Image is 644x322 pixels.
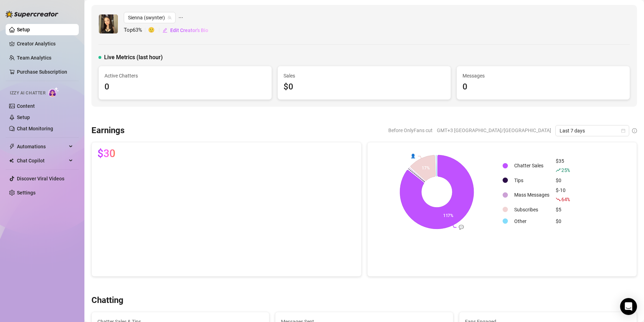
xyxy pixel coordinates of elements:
div: $0 [283,80,445,94]
button: Edit Creator's Bio [162,25,209,36]
span: Live Metrics (last hour) [104,53,163,62]
span: rise [556,168,561,173]
div: Open Intercom Messenger [620,298,637,315]
a: Setup [17,27,30,32]
span: Chat Copilot [17,155,67,166]
div: 0 [104,80,266,94]
span: calendar [621,129,625,133]
a: Discover Viral Videos [17,176,64,181]
span: Izzy AI Chatter [10,90,45,97]
div: $35 [556,157,569,174]
span: GMT+3 [GEOGRAPHIC_DATA]/[GEOGRAPHIC_DATA] [437,125,551,136]
span: Sales [283,72,445,80]
a: Chat Monitoring [17,126,53,131]
img: Sienna [99,14,118,33]
div: $5 [556,206,569,213]
div: $0 [556,217,569,225]
span: 🙂 [148,26,162,35]
span: 64 % [561,196,569,203]
span: info-circle [632,128,637,133]
span: 25 % [561,167,569,173]
span: Active Chatters [104,72,266,80]
td: Tips [511,175,552,186]
text: 👤 [410,153,416,159]
text: 💬 [459,224,464,230]
a: Purchase Subscription [17,69,67,75]
h3: Chatting [91,295,123,306]
div: $-10 [556,186,569,203]
td: Subscribes [511,204,552,215]
span: team [167,16,172,20]
span: $30 [97,148,115,159]
div: $0 [556,177,569,184]
img: logo-BBDzfeDw.svg [6,11,58,18]
td: Chatter Sales [511,157,552,174]
a: Creator Analytics [17,38,73,49]
span: Edit Creator's Bio [170,27,208,33]
a: Content [17,103,35,109]
span: edit [162,28,167,33]
a: Setup [17,114,30,120]
a: Team Analytics [17,55,51,61]
span: Messages [463,72,624,80]
span: fall [556,197,561,202]
img: AI Chatter [48,87,59,97]
img: Chat Copilot [9,158,14,163]
span: Sienna (swynter) [128,12,171,23]
span: Automations [17,141,67,152]
span: Last 7 days [560,125,625,136]
td: Other [511,216,552,227]
div: 0 [463,80,624,94]
span: ellipsis [178,12,183,23]
span: thunderbolt [9,144,15,149]
h3: Earnings [91,125,125,136]
td: Mass Messages [511,186,552,203]
span: Top 63 % [124,26,148,35]
span: Before OnlyFans cut [388,125,433,136]
a: Settings [17,190,36,196]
